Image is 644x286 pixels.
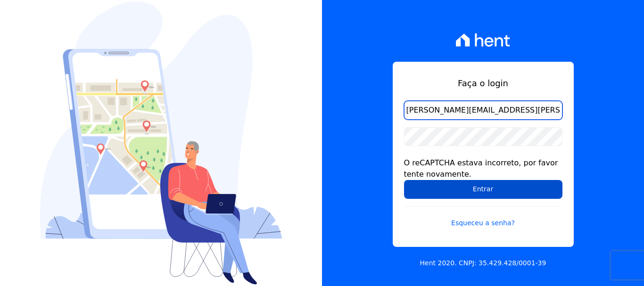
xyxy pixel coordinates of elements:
[404,206,562,228] a: Esqueceu a senha?
[404,157,562,180] div: O reCAPTCHA estava incorreto, por favor tente novamente.
[404,101,562,120] input: Email
[40,1,282,285] img: Login
[404,77,562,90] h1: Faça o login
[420,258,546,268] p: Hent 2020. CNPJ: 35.429.428/0001-39
[404,180,562,199] input: Entrar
